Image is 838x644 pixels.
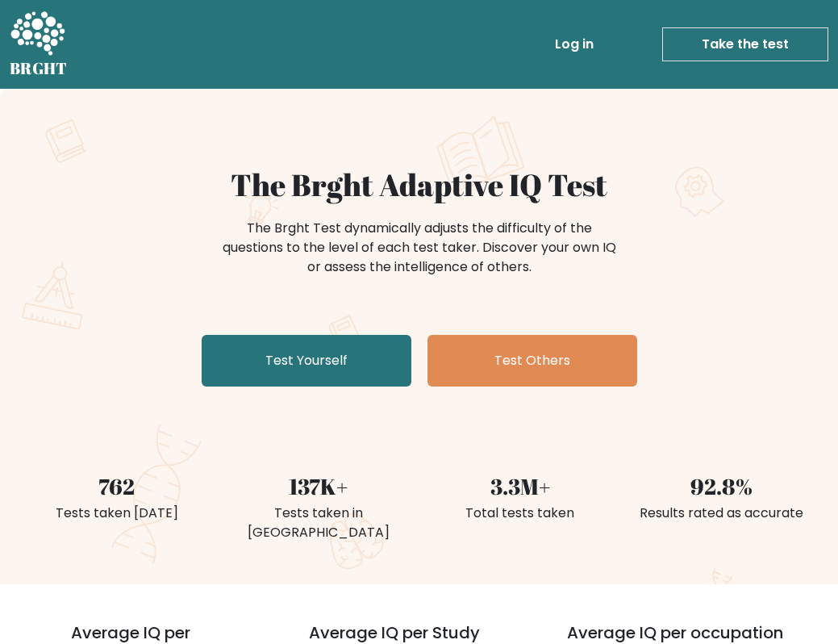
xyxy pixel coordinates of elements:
div: 762 [26,470,208,504]
a: Take the test [662,27,828,61]
a: BRGHT [10,6,68,82]
div: 137K+ [227,470,410,504]
h5: BRGHT [10,59,68,78]
div: Tests taken [DATE] [26,504,208,523]
div: The Brght Test dynamically adjusts the difficulty of the questions to the level of each test take... [218,219,621,277]
div: 92.8% [631,470,813,504]
a: Test Others [427,335,637,387]
div: Total tests taken [429,504,611,523]
a: Log in [548,28,600,61]
div: 3.3M+ [429,470,611,504]
a: Test Yourself [202,335,411,387]
h1: The Brght Adaptive IQ Test [26,166,813,203]
div: Results rated as accurate [631,504,813,523]
div: Tests taken in [GEOGRAPHIC_DATA] [227,504,410,542]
